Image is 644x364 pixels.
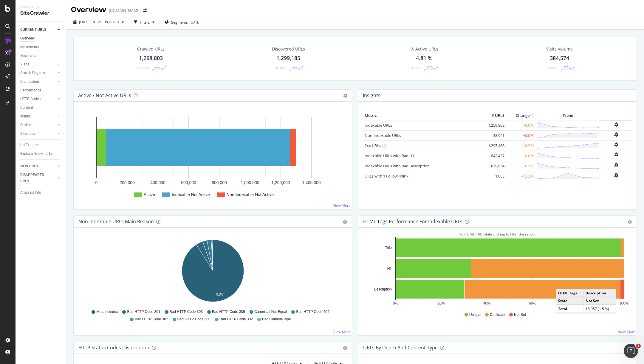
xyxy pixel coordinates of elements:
svg: A chart. [363,237,632,307]
div: % Active URLs [411,46,438,52]
div: SiteCrawler [20,10,61,17]
text: 40% [483,301,490,305]
svg: A chart. [78,111,347,204]
a: Search Engines [20,70,56,76]
div: URLs by Depth and Content Type [363,345,438,351]
span: Canonical Not Equal [254,309,287,314]
th: # URLS [482,111,506,120]
h4: Active / Not Active URLs [78,91,131,100]
button: [DATE] [71,17,98,27]
text: H1 [387,267,392,271]
div: bell-plus [614,122,618,127]
text: Indexable Not Active [172,192,210,197]
a: Explorer Bookmarks [20,151,62,157]
div: Search Engines [20,70,45,76]
div: Analysis Info [20,189,41,196]
div: 1,298,803 [139,54,163,62]
text: Description [374,287,392,291]
a: Analysis Info [20,189,62,196]
div: [DATE] [190,20,200,25]
iframe: Intercom live chat [624,344,638,358]
div: +0.26% [274,65,286,71]
div: Inlinks [20,113,31,120]
td: 1,259,862 [482,120,506,131]
a: 2xx URLs [365,143,381,148]
a: HTTP Codes [20,96,56,102]
span: Not Set [514,312,526,317]
td: 38,941 [482,130,506,140]
span: Bad HTTP Code 404 [296,309,329,314]
div: HTML Tags Performance for Indexable URLs [363,218,462,224]
div: Visits Volume [546,46,573,52]
text: 1,400,000 [302,180,321,185]
a: Movements [20,44,62,50]
div: Analytics [20,5,61,10]
span: Bad HTTP Code 307 [135,317,168,322]
span: 1 [636,344,641,348]
a: View More [333,329,351,334]
div: 384,574 [550,54,569,62]
div: Segments [20,53,36,59]
span: Bad Content-Type [262,317,291,322]
span: Bad HTTP Code 303 [170,309,203,314]
span: 2025 Sep. 26th [79,19,91,25]
text: 100% [619,301,628,305]
span: Bad HTTP Code 302 [220,317,253,322]
span: Unique [469,312,481,317]
div: DISAPPEARED URLS [20,172,50,184]
td: -0.0 % [506,151,536,161]
a: Performance [20,87,56,94]
a: Distribution [20,79,56,85]
text: Active [144,192,155,197]
td: State [556,297,583,305]
text: 1,000,000 [241,180,259,185]
a: URLs with 1 Follow Inlink [365,173,408,179]
div: gear [343,220,347,224]
td: -0.1 % [506,161,536,171]
text: 1,200,000 [271,180,290,185]
div: bell-plus [614,173,618,178]
a: Inlinks [20,113,56,120]
td: 1,053 [482,171,506,181]
td: +0.3 % [506,140,536,151]
text: 400,000 [150,180,165,185]
a: View More [618,329,636,334]
a: Indexable URLs with Bad Description [365,163,430,169]
div: 4.81 % [416,54,433,62]
div: +0.26% [137,65,149,71]
td: 843,437 [482,151,506,161]
div: +0.10 [411,65,421,71]
text: 0% [393,301,398,305]
div: Visits [20,61,29,68]
div: bell-plus [614,132,618,137]
a: CURRENT URLS [20,27,56,33]
div: Discovered URLs [272,46,305,52]
text: 600,000 [181,180,196,185]
span: Bad HTTP Code 301 [127,309,160,314]
div: Sitemaps [20,131,35,137]
text: Title [385,246,392,250]
div: HTTP Status Codes Distribution [78,345,149,351]
td: Description [583,289,616,297]
div: Overview [71,5,106,15]
a: Indexable URLs [365,123,392,128]
text: 60% [529,301,536,305]
td: 879,854 [482,161,506,171]
div: Overview [20,35,35,42]
div: gear [628,220,632,224]
text: 200,000 [120,180,135,185]
div: Url Explorer [20,142,39,148]
div: bell-plus [614,152,618,157]
div: bell-plus [614,142,618,147]
a: Visits [20,61,56,68]
td: Not Set [583,297,616,305]
text: 91% [216,292,223,296]
a: Sitemaps [20,131,56,137]
a: Outlinks [20,122,56,128]
span: Bad HTTP Code 500 [177,317,210,322]
a: Indexable URLs with Bad H1 [365,153,414,158]
span: Segments [171,20,188,25]
i: Options [343,94,347,98]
